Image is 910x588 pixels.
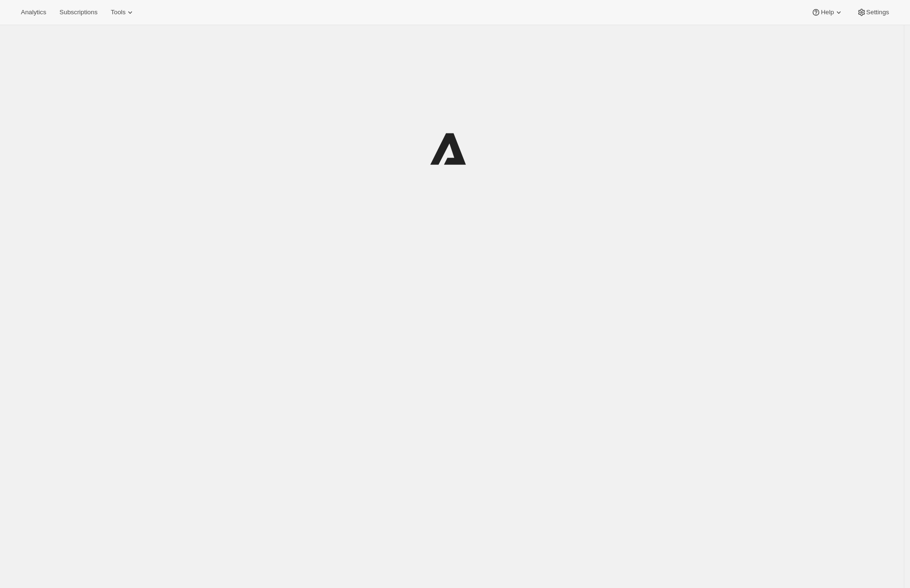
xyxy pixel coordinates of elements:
[851,6,895,19] button: Settings
[821,9,834,16] span: Help
[105,6,141,19] button: Tools
[59,9,97,16] span: Subscriptions
[15,6,52,19] button: Analytics
[111,9,125,16] span: Tools
[21,9,46,16] span: Analytics
[54,6,103,19] button: Subscriptions
[866,9,889,16] span: Settings
[806,6,849,19] button: Help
